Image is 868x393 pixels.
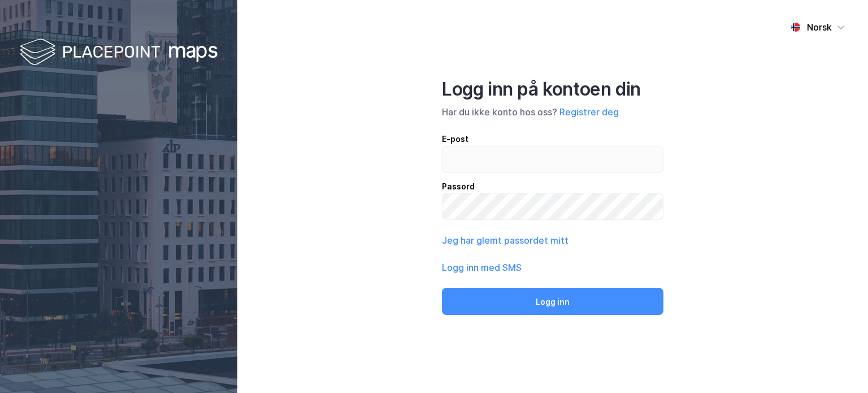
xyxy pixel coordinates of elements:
div: E-post [442,132,663,146]
button: Logg inn med SMS [442,261,522,274]
img: logo-white.f07954bde2210d2a523dddb988cd2aa7.svg [20,36,218,70]
button: Registrer deg [559,105,619,119]
button: Jeg har glemt passordet mitt [442,234,568,247]
button: Logg inn [442,288,663,315]
div: Har du ikke konto hos oss? [442,105,663,119]
div: Logg inn på kontoen din [442,78,663,101]
div: Passord [442,180,663,193]
div: Norsk [807,20,832,34]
